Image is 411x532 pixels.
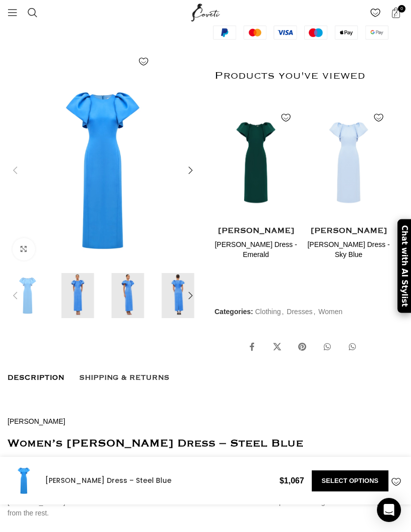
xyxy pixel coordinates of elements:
a: WhatsApp social link [342,337,362,357]
a: [PERSON_NAME] [PERSON_NAME] Dress - Sky Blue $1133.00 [307,222,390,274]
h4: [PERSON_NAME] [307,225,390,237]
a: [PERSON_NAME] [8,417,65,425]
a: Facebook social link [242,337,262,357]
a: Select options [312,470,388,491]
div: Open Intercom Messenger [377,498,401,522]
strong: Women’s [PERSON_NAME] Dress – Steel Blue [8,440,303,447]
span: $1133.00 [243,264,269,272]
span: Description [8,372,64,383]
span: , [282,306,284,317]
div: 1 / 2 [215,102,297,274]
img: Leo-Lin-Lucinda-Maxi-Dress-Emerald-679516_nobg.png [215,102,297,222]
a: Open mobile menu [3,3,23,23]
h4: [PERSON_NAME] Dress - Sky Blue [307,240,390,259]
h4: [PERSON_NAME] [215,225,297,237]
a: Dresses [287,308,312,316]
h4: [PERSON_NAME] Dress – Steel Blue [45,476,272,486]
img: Lucinda Maxi Dress - Steel Blue [155,273,200,318]
a: Clothing [255,308,281,316]
img: leo lin dress [55,273,100,318]
img: Leo-Lin-Lucinda-Maxi-Dress-Sky-Blue-788029_nobg.png [307,102,390,222]
a: Description [8,367,64,388]
span: 0 [398,5,405,13]
img: leo lin dresses [105,273,150,318]
h4: [PERSON_NAME] Dress - Emerald [215,240,297,259]
span: , [313,306,315,317]
a: Site logo [189,8,223,16]
a: X social link [267,337,287,357]
a: WhatsApp social link [317,337,337,357]
a: Women [318,308,342,316]
img: Lucinda Maxi Dress - Steel Blue [8,464,40,497]
h2: Products you've viewed [215,50,390,102]
span: $ [280,476,284,485]
span: Categories: [215,308,253,316]
span: Shipping & Returns [79,372,169,383]
span: $1133.00 [336,264,362,272]
a: Shipping & Returns [79,367,169,388]
div: My Wishlist [365,3,385,23]
div: 2 / 2 [307,102,390,274]
span: 1,067 [280,476,304,485]
img: guaranteed-safe-checkout-bordered.j [213,26,388,40]
a: 0 [385,3,406,23]
a: [PERSON_NAME] [PERSON_NAME] Dress - Emerald $1133.00 [215,222,297,274]
a: Search [23,3,43,23]
a: Pinterest social link [292,337,312,357]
